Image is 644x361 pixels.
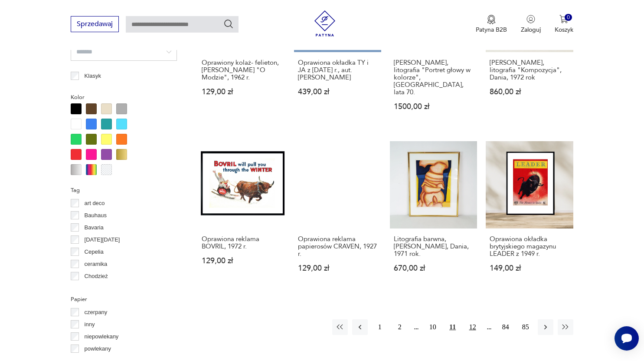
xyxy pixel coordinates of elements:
p: inny [85,320,95,329]
p: Papier [71,295,177,304]
p: 129,00 zł [202,257,281,265]
p: 439,00 zł [298,88,377,96]
h3: Oprawiony kolaż- felieton, [PERSON_NAME] "O Modzie", 1962 r. [202,59,281,81]
p: Ćmielów [85,284,106,293]
h3: Litografia barwna, [PERSON_NAME], Dania, 1971 rok. [394,235,473,258]
img: Ikona medalu [487,15,496,24]
button: 1 [372,319,388,335]
p: Patyna B2B [476,26,507,34]
iframe: Smartsupp widget button [615,326,639,351]
h3: Oprawiona okładka TY i JA z [DATE] r., aut. [PERSON_NAME] [298,59,377,81]
p: 129,00 zł [202,88,281,96]
p: Chodzież [85,272,108,281]
p: Koszyk [555,26,573,34]
a: Sprzedawaj [71,22,119,28]
a: Ikona medaluPatyna B2B [476,15,507,34]
img: Ikonka użytkownika [526,15,535,23]
button: 0Koszyk [555,15,573,34]
a: Litografia barwna, Allan Schmidt, Dania, 1971 rok.Litografia barwna, [PERSON_NAME], Dania, 1971 r... [390,141,477,289]
p: [DATE][DATE] [85,235,120,245]
button: Szukaj [223,19,234,29]
p: Zaloguj [521,26,541,34]
h3: Oprawiona okładka brytyjskiego magazynu LEADER z 1949 r. [490,235,569,258]
p: 1500,00 zł [394,103,473,110]
a: Oprawiona reklama papierosów CRAVEN, 1927 r.Oprawiona reklama papierosów CRAVEN, 1927 r.129,00 zł [294,141,381,289]
h3: Oprawiona reklama papierosów CRAVEN, 1927 r. [298,235,377,258]
p: powlekany [85,344,111,354]
button: Sprzedawaj [71,16,119,32]
button: Zaloguj [521,15,541,34]
button: Patyna B2B [476,15,507,34]
h3: [PERSON_NAME], litografia "Portret głowy w kolorze", [GEOGRAPHIC_DATA], lata 70. [394,59,473,96]
p: Klasyk [85,71,101,81]
p: 670,00 zł [394,265,473,272]
button: 85 [518,319,533,335]
h3: Oprawiona reklama BOVRIL, 1972 r. [202,235,281,250]
img: Ikona koszyka [559,15,568,23]
p: Bauhaus [85,211,107,220]
p: ceramika [85,259,108,269]
button: 12 [465,319,481,335]
img: Patyna - sklep z meblami i dekoracjami vintage [312,10,338,36]
h3: [PERSON_NAME], litografia "Kompozycja", Dania, 1972 rok [490,59,569,81]
button: 84 [498,319,513,335]
a: Oprawiona reklama BOVRIL, 1972 r.Oprawiona reklama BOVRIL, 1972 r.129,00 zł [198,141,285,289]
button: 10 [425,319,441,335]
p: art deco [85,199,105,208]
p: 129,00 zł [298,265,377,272]
a: Oprawiona okładka brytyjskiego magazynu LEADER z 1949 r.Oprawiona okładka brytyjskiego magazynu L... [486,141,573,289]
p: 860,00 zł [490,88,569,96]
div: 0 [565,14,572,21]
button: 11 [445,319,461,335]
p: Cepelia [85,247,104,257]
p: 149,00 zł [490,265,569,272]
p: Tag [71,185,177,195]
p: czerpany [85,308,108,317]
button: 2 [392,319,408,335]
p: niepowlekany [85,332,119,341]
p: Bavaria [85,223,104,232]
p: Kolor [71,93,177,102]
